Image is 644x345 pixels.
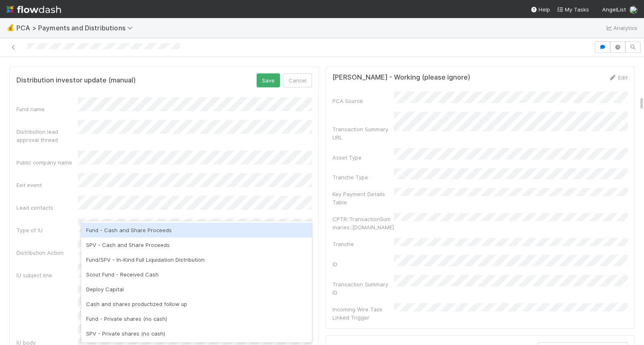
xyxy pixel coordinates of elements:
[332,280,394,297] div: Transaction Summary ID
[16,24,137,32] span: PCA > Payments and Distributions
[332,305,394,322] div: Incoming Wire Task Linked Trigger
[7,2,61,16] img: logo-inverted-e16ddd16eac7371096b0.svg
[81,252,312,267] div: Fund/SPV - In-Kind Full Liquidation Distribution
[16,105,78,113] div: Fund name
[283,73,312,87] button: Cancel
[530,5,550,14] div: Help
[602,6,626,13] span: AngelList
[332,97,394,105] div: PCA Source
[332,190,394,206] div: Key Payment Details Table
[16,203,78,212] div: Lead contacts
[557,5,589,14] a: My Tasks
[332,173,394,181] div: Tranche Type
[257,73,280,87] button: Save
[81,267,312,282] div: Scout Fund - Received Cash
[605,23,637,33] a: Analytics
[332,153,394,162] div: Asset Type
[332,73,470,82] h5: [PERSON_NAME] - Working (please ignore)
[81,297,312,311] div: Cash and shares productized follow up
[16,158,78,167] div: Public company name
[81,282,312,297] div: Deploy Capital
[332,260,394,268] div: ID
[16,271,78,279] div: IU subject line
[81,326,312,341] div: SPV - Private shares (no cash)
[81,311,312,326] div: Fund - Private shares (no cash)
[16,181,78,189] div: Exit event
[7,24,15,31] span: 💰
[629,6,637,14] img: avatar_87e1a465-5456-4979-8ac4-f0cdb5bbfe2d.png
[557,6,589,13] span: My Tasks
[16,226,78,234] div: Type of IU
[81,238,312,252] div: SPV - Cash and Share Proceeds
[608,74,628,81] a: Edit
[332,240,394,248] div: Tranche
[16,76,136,85] h5: Distribution investor update (manual)
[16,128,78,144] div: Distribution lead approval thread
[332,125,394,142] div: Transaction Summary URL
[16,249,78,257] div: Distribution Action
[81,223,312,238] div: Fund - Cash and Share Proceeds
[332,215,394,231] div: CPTR::TransactionSummaries::[DOMAIN_NAME]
